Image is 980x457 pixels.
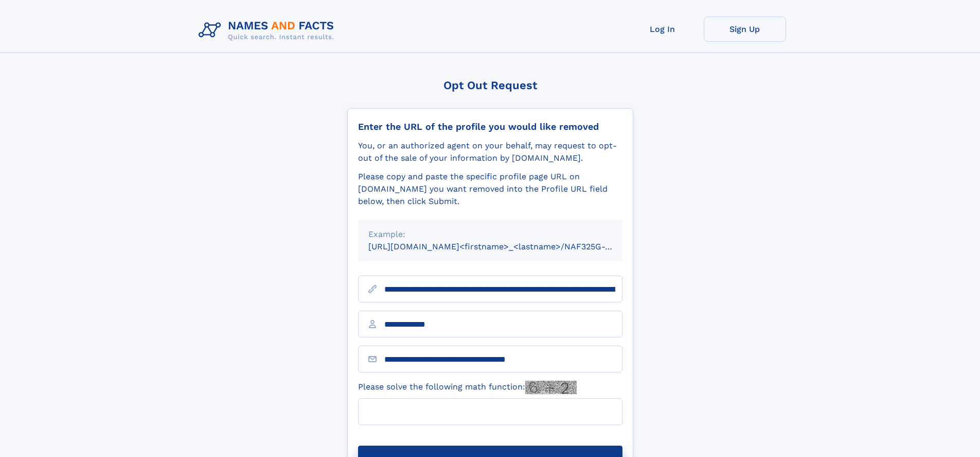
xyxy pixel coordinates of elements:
[368,242,642,251] small: [URL][DOMAIN_NAME]<firstname>_<lastname>/NAF325G-xxxxxxxx
[358,121,622,132] div: Enter the URL of the profile you would like removed
[368,228,612,241] div: Example:
[621,16,704,42] a: Log In
[358,140,622,164] div: You, or an authorized agent on your behalf, may request to opt-out of the sale of your informatio...
[704,16,786,42] a: Sign Up
[347,79,633,92] div: Opt Out Request
[194,16,343,44] img: Logo Names and Facts
[358,171,622,208] div: Please copy and paste the specific profile page URL on [DOMAIN_NAME] you want removed into the Pr...
[358,381,577,394] label: Please solve the following math function:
